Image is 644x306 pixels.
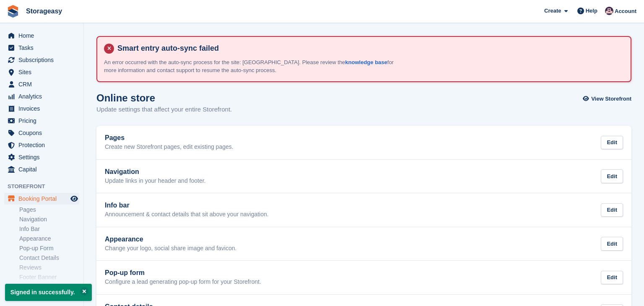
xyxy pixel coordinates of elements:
[601,136,623,150] div: Edit
[5,284,92,301] p: Signed in successfully.
[18,30,69,41] span: Home
[105,269,261,277] h2: Pop-up form
[4,139,79,151] a: menu
[4,103,79,114] a: menu
[105,278,261,286] p: Configure a lead generating pop-up form for your Storefront.
[586,7,597,15] span: Help
[591,95,631,103] span: View Storefront
[4,115,79,127] a: menu
[105,236,236,243] h2: Appearance
[4,30,79,41] a: menu
[96,105,232,114] p: Update settings that affect your entire Storefront.
[96,261,631,294] a: Pop-up form Configure a lead generating pop-up form for your Storefront. Edit
[69,194,79,204] a: Preview store
[4,163,79,175] a: menu
[4,193,79,205] a: menu
[4,66,79,78] a: menu
[18,139,69,151] span: Protection
[18,163,69,175] span: Capital
[4,42,79,54] a: menu
[4,54,79,66] a: menu
[104,58,397,75] p: An error occurred with the auto-sync process for the site: [GEOGRAPHIC_DATA]. Please review the f...
[601,271,623,285] div: Edit
[18,103,69,114] span: Invoices
[18,193,69,205] span: Booking Portal
[19,254,79,262] a: Contact Details
[7,5,19,18] img: stora-icon-8386f47178a22dfd0bd8f6a31ec36ba5ce8667c1dd55bd0f319d3a0aa187defe.svg
[345,59,387,65] a: knowledge base
[18,115,69,127] span: Pricing
[585,92,631,106] a: View Storefront
[4,151,79,163] a: menu
[114,44,624,53] h4: Smart entry auto-sync failed
[18,42,69,54] span: Tasks
[18,91,69,102] span: Analytics
[23,4,65,18] a: Storageasy
[18,66,69,78] span: Sites
[19,225,79,233] a: Info Bar
[105,143,234,151] p: Create new Storefront pages, edit existing pages.
[544,7,561,15] span: Create
[105,211,269,218] p: Announcement & contact details that sit above your navigation.
[601,169,623,183] div: Edit
[4,127,79,139] a: menu
[105,245,236,252] p: Change your logo, social share image and favicon.
[615,7,636,16] span: Account
[19,264,79,272] a: Reviews
[605,7,613,15] img: James Stewart
[601,237,623,251] div: Edit
[96,92,232,104] h1: Online store
[18,54,69,66] span: Subscriptions
[18,127,69,139] span: Coupons
[19,206,79,214] a: Pages
[4,91,79,102] a: menu
[19,215,79,223] a: Navigation
[96,227,631,261] a: Appearance Change your logo, social share image and favicon. Edit
[105,202,269,209] h2: Info bar
[105,177,206,185] p: Update links in your header and footer.
[18,151,69,163] span: Settings
[18,78,69,90] span: CRM
[19,273,79,281] a: Footer Banner
[601,203,623,217] div: Edit
[96,193,631,227] a: Info bar Announcement & contact details that sit above your navigation. Edit
[96,160,631,193] a: Navigation Update links in your header and footer. Edit
[19,235,79,243] a: Appearance
[105,168,206,176] h2: Navigation
[4,78,79,90] a: menu
[96,126,631,159] a: Pages Create new Storefront pages, edit existing pages. Edit
[19,244,79,252] a: Pop-up Form
[8,182,83,191] span: Storefront
[105,134,234,142] h2: Pages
